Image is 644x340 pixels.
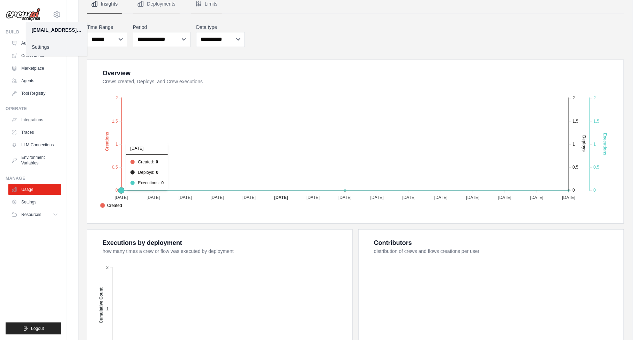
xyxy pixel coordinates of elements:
tspan: 0.5 [594,165,600,170]
a: Settings [26,41,88,53]
img: Logo [6,8,40,21]
tspan: 2 [573,95,575,100]
tspan: [DATE] [147,195,160,200]
tspan: [DATE] [562,195,576,200]
div: [EMAIL_ADDRESS][DOMAIN_NAME] [32,26,82,33]
label: Period [133,24,190,31]
tspan: [DATE] [274,195,288,200]
a: Marketplace [8,63,61,74]
tspan: [DATE] [115,195,128,200]
div: Overview [103,68,130,78]
div: Contributors [374,238,412,248]
span: Logout [31,326,44,331]
tspan: 0.5 [573,165,579,170]
a: Environment Variables [8,152,61,169]
tspan: [DATE] [434,195,448,200]
tspan: [DATE] [211,195,224,200]
tspan: 0 [573,188,575,193]
a: LLM Connections [8,139,61,150]
tspan: [DATE] [307,195,320,200]
dt: distribution of crews and flows creations per user [374,248,615,255]
button: Logout [6,323,61,334]
div: Operate [6,106,61,111]
tspan: 1 [106,307,109,311]
tspan: 1 [115,142,118,147]
tspan: [DATE] [403,195,416,200]
tspan: 1 [573,142,575,147]
span: Created [100,202,122,209]
tspan: 2 [115,95,118,100]
label: Data type [196,24,245,31]
tspan: [DATE] [338,195,352,200]
tspan: [DATE] [370,195,384,200]
a: Traces [8,127,61,138]
div: Build [6,29,61,35]
a: Agents [8,75,61,86]
a: Tool Registry [8,88,61,99]
a: Automations [8,38,61,49]
text: Cumulative Count [99,287,104,323]
tspan: 0 [115,188,118,193]
tspan: [DATE] [179,195,192,200]
tspan: 1 [594,142,596,147]
span: Resources [21,212,41,217]
a: Settings [8,196,61,208]
a: Crew Studio [8,50,61,61]
text: Executions [603,133,608,155]
div: Executions by deployment [103,238,182,248]
tspan: 2 [594,95,596,100]
tspan: [DATE] [530,195,544,200]
tspan: 0 [594,188,596,193]
dt: Crews created, Deploys, and Crew executions [103,78,615,85]
button: Resources [8,209,61,220]
tspan: 0.5 [112,165,118,170]
text: Deploys [582,135,587,152]
label: Time Range [87,24,127,31]
dt: how many times a crew or flow was executed by deployment [103,248,344,255]
tspan: [DATE] [498,195,511,200]
tspan: 2 [106,265,109,270]
tspan: 1.5 [594,119,600,124]
tspan: 1.5 [573,119,579,124]
text: Creations [105,132,110,151]
a: Usage [8,184,61,195]
tspan: 1.5 [112,119,118,124]
a: Integrations [8,114,61,125]
tspan: [DATE] [242,195,256,200]
tspan: [DATE] [466,195,480,200]
div: Manage [6,176,61,181]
